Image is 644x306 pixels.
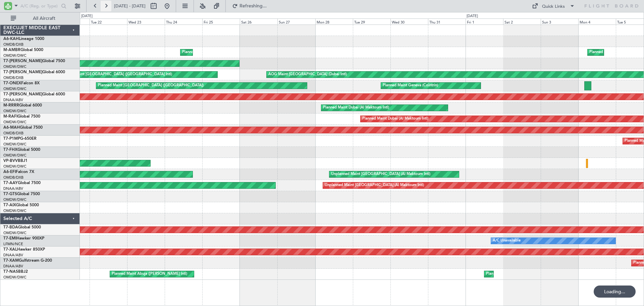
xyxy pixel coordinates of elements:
[112,269,187,279] div: Planned Maint Abuja ([PERSON_NAME] Intl)
[3,164,26,169] a: OMDW/DWC
[3,270,18,274] span: T7-NAS
[3,103,42,107] a: M-RRRRGlobal 6000
[466,18,503,25] div: Fri 1
[3,48,20,52] span: M-AMBR
[81,13,93,19] div: [DATE]
[202,18,240,25] div: Fri 25
[3,170,16,174] span: A6-EFI
[3,159,28,163] a: VP-BVVBBJ1
[3,159,18,163] span: VP-BVV
[3,126,20,130] span: A6-MAH
[503,18,541,25] div: Sat 2
[3,203,16,207] span: T7-AIX
[3,92,65,96] a: T7-[PERSON_NAME]Global 6000
[390,18,428,25] div: Wed 30
[3,192,17,196] span: T7-GTS
[3,259,52,263] a: T7-XAMGulfstream G-200
[3,170,34,174] a: A6-EFIFalcon 7X
[240,18,277,25] div: Sat 26
[3,97,23,102] a: DNAA/ABV
[3,137,20,141] span: T7-P1MP
[541,18,578,25] div: Sun 3
[182,47,288,57] div: Planned Maint [GEOGRAPHIC_DATA] ([GEOGRAPHIC_DATA])
[3,75,23,80] a: OMDB/DXB
[3,248,45,252] a: T7-XALHawker 850XP
[3,126,43,130] a: A6-MAHGlobal 7500
[315,18,353,25] div: Mon 28
[98,81,204,91] div: Planned Maint [GEOGRAPHIC_DATA] ([GEOGRAPHIC_DATA])
[428,18,466,25] div: Thu 31
[383,81,438,91] div: Planned Maint Geneva (Cointrin)
[3,120,26,125] a: OMDW/DWC
[467,13,478,19] div: [DATE]
[3,103,19,107] span: M-RRRR
[3,253,23,258] a: DNAA/ABV
[20,1,59,11] input: A/C (Reg. or Type)
[3,264,23,269] a: DNAA/ABV
[3,142,26,147] a: OMDW/DWC
[239,4,267,8] span: Refreshing...
[229,1,269,11] button: Refreshing...
[3,70,42,74] span: T7-[PERSON_NAME]
[277,18,315,25] div: Sun 27
[127,18,165,25] div: Wed 23
[493,236,521,246] div: A/C Unavailable
[3,197,26,202] a: OMDW/DWC
[3,186,23,191] a: DNAA/ABV
[3,203,39,207] a: T7-AIXGlobal 5000
[331,169,430,179] div: Unplanned Maint [GEOGRAPHIC_DATA] (Al Maktoum Intl)
[3,181,18,185] span: T7-AAY
[114,3,146,9] span: [DATE] - [DATE]
[90,18,127,25] div: Tue 22
[3,70,65,74] a: T7-[PERSON_NAME]Global 6000
[3,37,44,41] a: A6-KAHLineage 1000
[3,230,26,235] a: OMDW/DWC
[325,180,424,190] div: Unplanned Maint [GEOGRAPHIC_DATA] (Al Maktoum Intl)
[3,86,26,91] a: OMDW/DWC
[3,148,40,152] a: T7-FHXGlobal 5000
[3,236,44,241] a: T7-EMIHawker 900XP
[529,1,578,11] button: Quick Links
[3,53,26,58] a: OMDW/DWC
[3,208,26,213] a: OMDW/DWC
[3,37,19,41] span: A6-KAH
[3,236,16,241] span: T7-EMI
[3,42,23,47] a: OMDB/DXB
[7,13,73,24] button: All Aircraft
[542,3,565,10] div: Quick Links
[3,81,21,85] span: T7-ONEX
[165,18,202,25] div: Thu 24
[3,225,41,229] a: T7-BDAGlobal 5000
[362,114,428,124] div: Planned Maint Dubai (Al Maktoum Intl)
[17,16,71,21] span: All Aircraft
[3,175,23,180] a: OMDB/DXB
[3,108,26,114] a: OMDW/DWC
[3,242,23,247] a: LFMN/NCE
[3,59,65,63] a: T7-[PERSON_NAME]Global 7500
[3,92,42,96] span: T7-[PERSON_NAME]
[353,18,390,25] div: Tue 29
[594,286,636,298] div: Loading...
[3,275,26,280] a: OMDW/DWC
[3,48,43,52] a: M-AMBRGlobal 5000
[3,148,17,152] span: T7-FHX
[3,115,40,119] a: M-RAFIGlobal 7500
[323,103,389,113] div: Planned Maint Dubai (Al Maktoum Intl)
[3,59,42,63] span: T7-[PERSON_NAME]
[3,225,18,229] span: T7-BDA
[3,270,28,274] a: T7-NASBBJ2
[3,192,40,196] a: T7-GTSGlobal 7500
[3,64,26,69] a: OMDW/DWC
[3,181,41,185] a: T7-AAYGlobal 7500
[268,70,347,80] div: AOG Maint [GEOGRAPHIC_DATA] (Dubai Intl)
[3,153,26,158] a: OMDW/DWC
[578,18,616,25] div: Mon 4
[3,248,17,252] span: T7-XAL
[60,70,172,80] div: Planned Maint [GEOGRAPHIC_DATA] ([GEOGRAPHIC_DATA] Intl)
[3,137,37,141] a: T7-P1MPG-650ER
[3,131,23,136] a: OMDB/DXB
[486,269,561,279] div: Planned Maint Abuja ([PERSON_NAME] Intl)
[3,115,17,119] span: M-RAFI
[3,259,19,263] span: T7-XAM
[3,81,40,85] a: T7-ONEXFalcon 8X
